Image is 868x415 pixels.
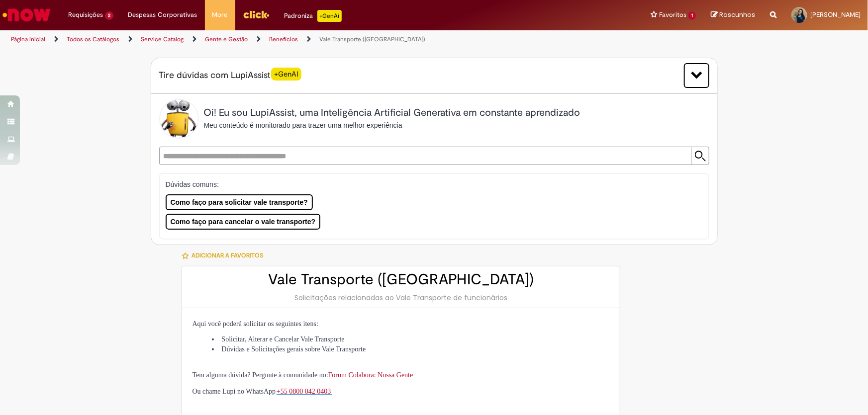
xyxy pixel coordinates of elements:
[128,10,197,20] span: Despesas Corporativas
[319,35,425,43] a: Vale Transporte ([GEOGRAPHIC_DATA])
[317,10,342,22] p: +GenAi
[271,68,302,80] span: +GenAI
[7,30,571,49] ul: Trilhas de página
[1,5,52,25] img: ServiceNow
[192,271,610,288] h2: Vale Transporte ([GEOGRAPHIC_DATA])
[159,99,199,139] img: Lupi
[68,10,103,20] span: Requisições
[192,293,610,303] div: Solicitações relacionadas ao Vale Transporte de funcionários
[141,35,184,43] a: Service Catalog
[243,7,270,22] img: click_logo_yellow_360x200.png
[285,10,342,22] div: Padroniza
[810,10,861,19] span: [PERSON_NAME]
[328,371,413,379] a: Forum Colabora: Nossa Gente
[159,69,302,82] span: Tire dúvidas com LupiAssist
[269,35,298,43] a: Benefícios
[212,344,610,354] li: Dúvidas e Solicitações gerais sobre Vale Transporte
[659,10,686,20] span: Favoritos
[719,10,755,19] span: Rascunhos
[105,11,113,20] span: 2
[205,35,248,43] a: Gente e Gestão
[192,371,413,379] span: Tem alguma dúvida? Pergunte à comunidade no:
[711,10,755,20] a: Rascunhos
[166,194,313,210] button: Como faço para solicitar vale transporte?
[182,245,269,266] button: Adicionar a Favoritos
[67,35,119,43] a: Todos os Catálogos
[277,387,332,395] a: +55 0800 042 0403
[192,320,318,328] span: Aqui você poderá solicitar os seguintes itens:
[277,388,331,395] span: +55 0800 042 0403
[212,10,228,20] span: More
[11,35,45,43] a: Página inicial
[691,147,709,165] input: Submit
[166,179,691,189] p: Dúvidas comuns:
[204,121,402,129] span: Meu conteúdo é monitorado para trazer uma melhor experiência
[166,214,321,230] button: Como faço para cancelar o vale transporte?
[204,107,580,118] h2: Oi! Eu sou LupiAssist, uma Inteligência Artificial Generativa em constante aprendizado
[688,11,696,20] span: 1
[192,251,263,259] span: Adicionar a Favoritos
[212,334,610,344] li: Solicitar, Alterar e Cancelar Vale Transporte
[192,388,276,395] span: Ou chame Lupi no WhatsApp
